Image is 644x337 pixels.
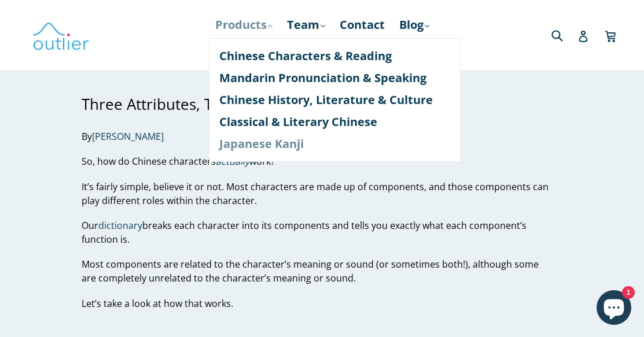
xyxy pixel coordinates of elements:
[219,111,450,133] a: Classical & Literary Chinese
[316,35,401,56] a: Course Login
[209,14,278,35] a: Products
[82,129,562,143] p: By
[92,130,164,143] a: [PERSON_NAME]
[32,18,90,52] img: Outlier Linguistics
[593,290,635,328] inbox-online-store-chat: Shopify online store chat
[219,67,450,89] a: Mandarin Pronunciation & Speaking
[243,35,313,56] a: Resources
[82,180,562,208] p: It’s fairly simple, believe it or not. Most characters are made up of components, and those compo...
[219,45,450,67] a: Chinese Characters & Reading
[82,297,562,310] p: Let’s take a look at how that works.
[549,23,580,47] input: Search
[82,154,562,168] p: So, how do Chinese characters work?
[219,89,450,111] a: Chinese History, Literature & Culture
[82,257,562,285] p: Most components are related to the character’s meaning or sound (or sometimes both!), although so...
[82,219,562,246] p: Our breaks each character into its components and tells you exactly what each component’s functio...
[82,95,562,113] h3: Three Attributes, Three Functions
[334,14,391,35] a: Contact
[393,14,435,35] a: Blog
[281,14,331,35] a: Team
[98,219,142,232] a: dictionary
[219,133,450,155] a: Japanese Kanji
